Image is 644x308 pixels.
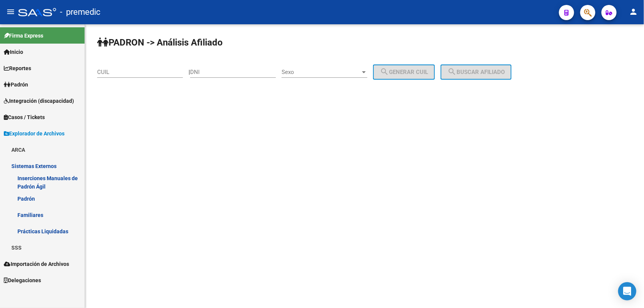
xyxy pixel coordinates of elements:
[4,31,43,40] span: Firma Express
[4,113,45,121] span: Casos / Tickets
[447,67,457,76] mat-icon: search
[373,64,435,80] button: Generar CUIL
[282,69,361,75] span: Sexo
[441,64,512,80] button: Buscar afiliado
[629,7,638,16] mat-icon: person
[60,4,101,20] span: - premedic
[4,64,31,72] span: Reportes
[6,7,15,16] mat-icon: menu
[618,282,636,300] div: Open Intercom Messenger
[380,69,428,75] span: Generar CUIL
[4,48,23,56] span: Inicio
[189,69,441,75] div: |
[4,260,69,268] span: Importación de Archivos
[4,80,28,89] span: Padrón
[97,37,223,48] strong: PADRON -> Análisis Afiliado
[4,276,41,284] span: Delegaciones
[447,69,505,75] span: Buscar afiliado
[380,67,389,76] mat-icon: search
[4,97,74,105] span: Integración (discapacidad)
[4,129,65,138] span: Explorador de Archivos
